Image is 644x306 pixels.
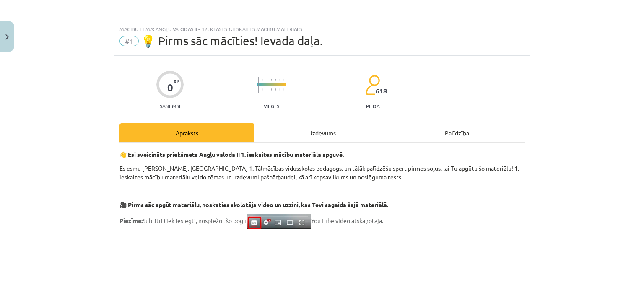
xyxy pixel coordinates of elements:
[283,88,284,91] img: icon-short-line-57e1e144782c952c97e751825c79c345078a6d821885a25fce030b3d8c18986b.svg
[119,36,139,46] span: #1
[271,88,272,91] img: icon-short-line-57e1e144782c952c97e751825c79c345078a6d821885a25fce030b3d8c18986b.svg
[267,88,267,91] img: icon-short-line-57e1e144782c952c97e751825c79c345078a6d821885a25fce030b3d8c18986b.svg
[262,79,263,81] img: icon-short-line-57e1e144782c952c97e751825c79c345078a6d821885a25fce030b3d8c18986b.svg
[141,34,323,48] span: 💡 Pirms sāc mācīties! Ievada daļa.
[390,123,525,142] div: Palīdzība
[365,75,380,96] img: students-c634bb4e5e11cddfef0936a35e636f08e4e9abd3cc4e673bd6f9a4125e45ecb1.svg
[167,82,173,93] div: 0
[366,103,379,109] p: pilda
[119,217,143,224] strong: Piezīme:
[279,88,280,91] img: icon-short-line-57e1e144782c952c97e751825c79c345078a6d821885a25fce030b3d8c18986b.svg
[119,217,383,224] span: Subtitri tiek ieslēgti, nospiežot šo pogu YouTube video atskaņotājā.
[279,79,280,81] img: icon-short-line-57e1e144782c952c97e751825c79c345078a6d821885a25fce030b3d8c18986b.svg
[119,26,525,32] div: Mācību tēma: Angļu valodas ii - 12. klases 1.ieskaites mācību materiāls
[5,34,9,40] img: icon-close-lesson-0947bae3869378f0d4975bcd49f059093ad1ed9edebbc8119c70593378902aed.svg
[376,87,387,95] span: 618
[275,88,276,91] img: icon-short-line-57e1e144782c952c97e751825c79c345078a6d821885a25fce030b3d8c18986b.svg
[119,201,388,208] strong: 🎥 Pirms sāc apgūt materiālu, noskaties skolotāja video un uzzini, kas Tevi sagaida šajā materiālā.
[267,79,267,81] img: icon-short-line-57e1e144782c952c97e751825c79c345078a6d821885a25fce030b3d8c18986b.svg
[258,77,259,93] img: icon-long-line-d9ea69661e0d244f92f715978eff75569469978d946b2353a9bb055b3ed8787d.svg
[264,103,279,109] p: Viegls
[254,123,390,142] div: Uzdevums
[262,88,263,91] img: icon-short-line-57e1e144782c952c97e751825c79c345078a6d821885a25fce030b3d8c18986b.svg
[275,79,276,81] img: icon-short-line-57e1e144782c952c97e751825c79c345078a6d821885a25fce030b3d8c18986b.svg
[156,103,184,109] p: Saņemsi
[119,150,344,158] strong: 👋 Esi sveicināts priekšmeta Angļu valoda II 1. ieskaites mācību materiāla apguvē.
[119,164,525,182] p: Es esmu [PERSON_NAME], [GEOGRAPHIC_DATA] 1. Tālmācības vidusskolas pedagogs, un tālāk palīdzēšu s...
[283,79,284,81] img: icon-short-line-57e1e144782c952c97e751825c79c345078a6d821885a25fce030b3d8c18986b.svg
[271,79,272,81] img: icon-short-line-57e1e144782c952c97e751825c79c345078a6d821885a25fce030b3d8c18986b.svg
[174,79,179,83] span: XP
[119,123,254,142] div: Apraksts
